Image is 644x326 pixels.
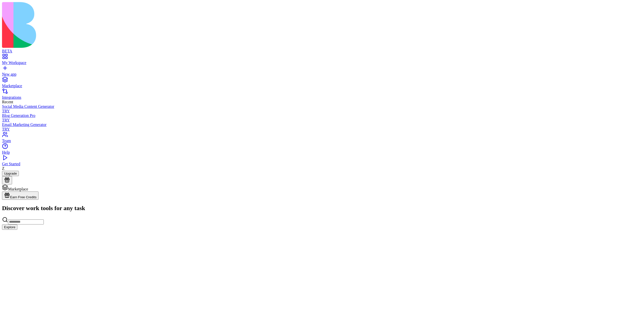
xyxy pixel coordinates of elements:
div: Social Media Content Generator [2,104,642,109]
a: Integrations [2,91,642,100]
img: logo [2,2,204,48]
button: Earn Free Credits [2,191,38,200]
a: Help [2,146,642,155]
a: Team [2,134,642,143]
button: Explore [2,224,17,230]
a: Blog Generation ProTRY [2,113,642,122]
div: TRY [2,118,642,122]
div: Help [2,150,642,155]
div: TRY [2,109,642,113]
a: Get Started [2,157,642,166]
div: BETA [2,49,642,53]
button: Upgrade [2,171,19,176]
span: Z [2,166,5,171]
span: Earn Free Credits [10,195,36,199]
div: Integrations [2,95,642,100]
h2: Discover work tools for any task [2,205,642,212]
div: My Workspace [2,60,642,65]
div: Blog Generation Pro [2,113,642,118]
div: Get Started [2,162,642,166]
div: TRY [2,127,642,132]
div: New app [2,72,642,77]
div: Marketplace [2,84,642,88]
a: Social Media Content GeneratorTRY [2,104,642,113]
span: Marketplace [8,187,28,191]
a: Marketplace [2,79,642,88]
div: Email Marketing Generator [2,122,642,127]
a: My Workspace [2,56,642,65]
div: Team [2,139,642,143]
a: Email Marketing GeneratorTRY [2,122,642,132]
a: New app [2,68,642,77]
a: Upgrade [2,171,19,175]
a: BETA [2,44,642,53]
span: Recent [2,100,13,104]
